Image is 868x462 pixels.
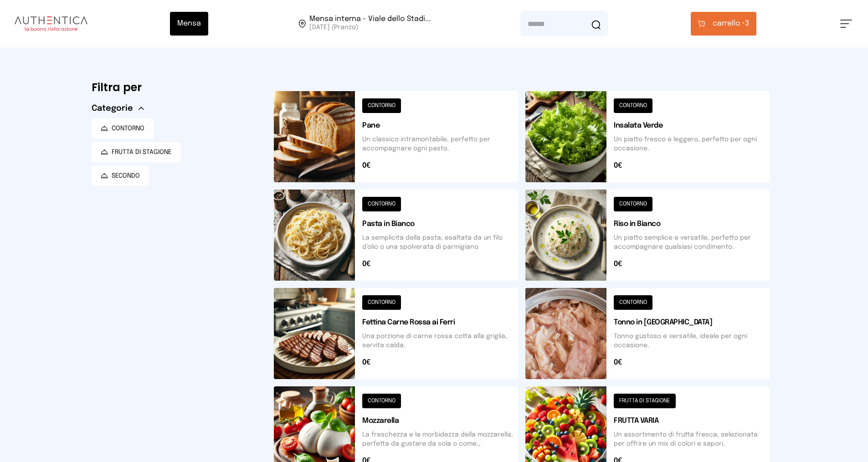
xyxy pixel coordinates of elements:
span: SECONDO [112,171,140,180]
button: SECONDO [92,166,149,186]
span: Viale dello Stadio, 77, 05100 Terni TR, Italia [309,15,431,32]
img: logo.8f33a47.png [15,16,87,31]
span: [DATE] (Pranzo) [309,23,431,32]
h6: Filtra per [92,80,259,95]
span: Categorie [92,102,133,115]
button: Mensa [170,12,208,36]
span: 3 [713,18,749,29]
span: FRUTTA DI STAGIONE [112,148,172,157]
span: carrello • [713,18,745,29]
span: CONTORNO [112,124,144,133]
button: Categorie [92,102,144,115]
button: carrello •3 [691,12,756,36]
button: FRUTTA DI STAGIONE [92,142,181,162]
button: CONTORNO [92,118,154,139]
